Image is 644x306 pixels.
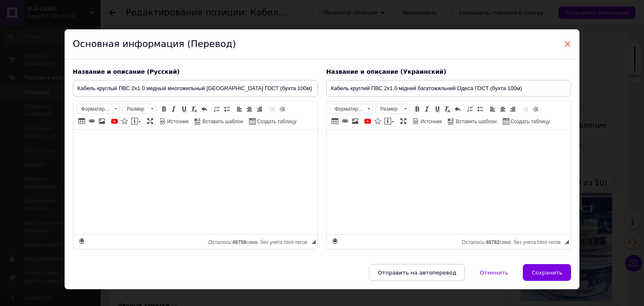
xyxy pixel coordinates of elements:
a: Таблица [330,117,340,126]
div: Подсчет символов [462,237,565,245]
span: Создать таблицу [256,118,296,125]
a: Развернуть [145,117,155,126]
strong: ПВС 2х1.0 - [8,63,39,69]
p: Провод функционирует с целью транспортировки электрической энергии бытовым потребителям. Благодар... [8,85,369,103]
a: Изображение [97,117,106,126]
strong: медный круглый многожильный кабель ПВС 2х1.0 [GEOGRAPHIC_DATA] ГОСТ [39,26,253,32]
span: Сохранить [532,270,562,276]
a: Создать таблицу [248,117,298,126]
a: Подчеркнутый (Ctrl+U) [433,104,442,114]
button: Отменить [471,264,517,281]
div: Подсчет символов [208,237,312,245]
a: Курсив (Ctrl+I) [169,104,179,114]
a: Вставить шаблон [193,117,244,126]
button: Отправить на автоперевод [369,264,465,281]
a: Размер [376,104,410,114]
div: Основная информация (Перевод) [65,29,580,60]
body: Визуальный текстовый редактор, 45461F5E-95D4-4872-9FCE-B2C7D6BDE2B9 [8,8,369,162]
a: Увеличить отступ [531,104,540,114]
a: По правому краю [508,104,517,114]
span: Отправить на автоперевод [378,270,456,276]
iframe: Визуальный текстовый редактор, 47CD0397-4C23-4128-A059-6A14A3A1A7FB [327,130,571,234]
a: Источник [158,117,190,126]
p: медный кабель со скрученными медными медными жилами (5 класс гибкости ) с поливинилхлоридной изол... [8,62,369,80]
a: Вставить / удалить маркированный список [475,104,485,114]
a: Увеличить отступ [278,104,287,114]
span: Вставить шаблон [201,118,243,125]
span: Размер [376,104,401,114]
span: Источник [166,118,189,125]
a: Подчеркнутый (Ctrl+U) [179,104,189,114]
span: Размер [123,104,148,114]
span: Вставить шаблон [454,118,496,125]
span: Форматирование [330,104,365,114]
a: По левому краю [488,104,497,114]
a: Вставить шаблон [447,117,498,126]
a: Отменить (Ctrl+Z) [453,104,462,114]
span: Название и описание (Русский) [73,68,180,75]
a: Добавить видео с YouTube [110,117,119,126]
p: Данная марка продукции имеет небольшое занижение по сечению самой жилы, что позволяет потребителю... [8,39,369,57]
span: 48759 [232,239,246,245]
a: Форматирование [77,104,120,114]
a: Вставить сообщение [383,117,395,126]
a: Вставить иконку [373,117,382,126]
span: Форматирование [77,104,112,114]
h2: Кабель круглый ПВС 2х1.0 медный многожильный [GEOGRAPHIC_DATA] ГОСТ [8,8,369,18]
a: Изображение [351,117,360,126]
a: Размер [122,104,156,114]
a: Сделать резервную копию сейчас [77,236,86,246]
a: Уменьшить отступ [267,104,277,114]
a: Убрать форматирование [190,104,199,114]
span: Отменить [480,270,508,276]
a: По центру [498,104,507,114]
a: Вставить / удалить нумерованный список [212,104,221,114]
a: Вставить сообщение [130,117,142,126]
a: По левому краю [235,104,244,114]
a: Вставить / удалить нумерованный список [465,104,475,114]
a: Сделать резервную копию сейчас [330,236,340,246]
a: По центру [245,104,254,114]
a: Отменить (Ctrl+Z) [200,104,209,114]
button: Сохранить [523,264,571,281]
a: Полужирный (Ctrl+B) [159,104,169,114]
span: Перетащите для изменения размера [565,240,569,244]
a: Вставить/Редактировать ссылку (Ctrl+L) [87,117,96,126]
span: Источник [419,118,442,125]
span: Название и описание (Украинский) [326,68,446,75]
a: Уменьшить отступ [521,104,530,114]
span: Перетащите для изменения размера [312,240,316,244]
iframe: Визуальный текстовый редактор, 8FDA0310-2C78-479B-81C5-B00D7E979CA4 [73,130,317,234]
a: Полужирный (Ctrl+B) [413,104,422,114]
a: Вставить / удалить маркированный список [222,104,231,114]
a: Источник [411,117,443,126]
a: Развернуть [399,117,408,126]
span: × [564,37,571,51]
a: Добавить видео с YouTube [363,117,372,126]
a: Курсив (Ctrl+I) [423,104,432,114]
a: Таблица [77,117,86,126]
a: Форматирование [330,104,373,114]
span: 48782 [486,239,499,245]
a: Вставить/Редактировать ссылку (Ctrl+L) [340,117,350,126]
a: Вставить иконку [120,117,129,126]
span: Создать таблицу [509,118,550,125]
a: Убрать форматирование [443,104,452,114]
p: Предлагаем [8,25,369,34]
a: По правому краю [255,104,264,114]
a: Создать таблицу [501,117,551,126]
